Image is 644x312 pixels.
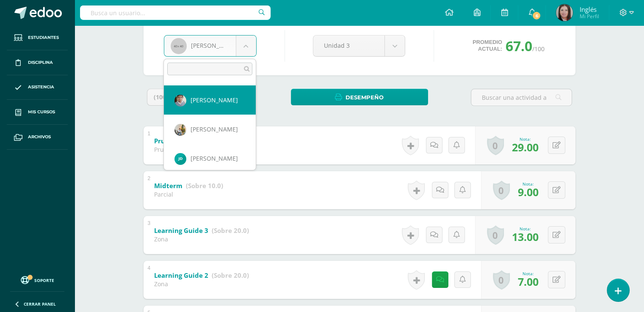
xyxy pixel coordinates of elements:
span: [PERSON_NAME] [191,96,238,104]
img: d25a9b3aa916150da3350df75b845a42.png [174,124,186,136]
span: [PERSON_NAME] [191,125,238,133]
span: [PERSON_NAME] [191,154,238,162]
img: 02c3b38aeaeea6bad5f414ff2df0c74a.png [174,153,186,165]
img: 6bf854874c5ebf2907aab85fa83584d4.png [174,95,186,107]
